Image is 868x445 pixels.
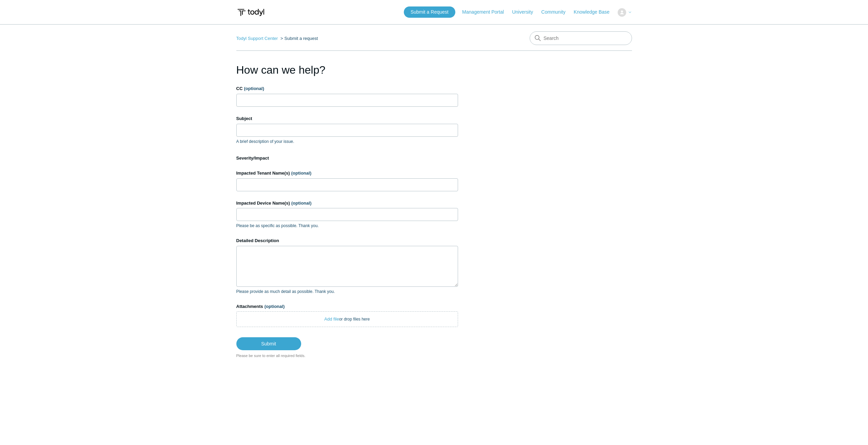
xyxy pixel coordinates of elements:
a: Management Portal [462,9,511,16]
label: Detailed Description [236,237,458,244]
input: Submit [236,337,301,350]
label: Impacted Tenant Name(s) [236,170,458,177]
label: Severity/Impact [236,155,458,162]
p: Please provide as much detail as possible. Thank you. [236,288,458,295]
span: (optional) [244,86,264,91]
p: Please be as specific as possible. Thank you. [236,223,458,229]
li: Submit a request [279,36,318,41]
a: Community [541,9,572,16]
span: (optional) [291,201,311,206]
label: Subject [236,115,458,122]
a: Submit a Request [404,6,455,18]
div: Please be sure to enter all required fields. [236,353,458,359]
p: A brief description of your issue. [236,138,458,145]
label: Attachments [236,303,458,310]
h1: How can we help? [236,62,458,78]
label: Impacted Device Name(s) [236,200,458,207]
label: CC [236,85,458,92]
img: Todyl Support Center Help Center home page [236,6,265,19]
input: Search [530,31,632,45]
a: University [512,9,540,16]
a: Knowledge Base [574,9,616,16]
li: Todyl Support Center [236,36,279,41]
span: (optional) [264,304,284,309]
span: (optional) [291,170,311,176]
a: Todyl Support Center [236,36,278,41]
